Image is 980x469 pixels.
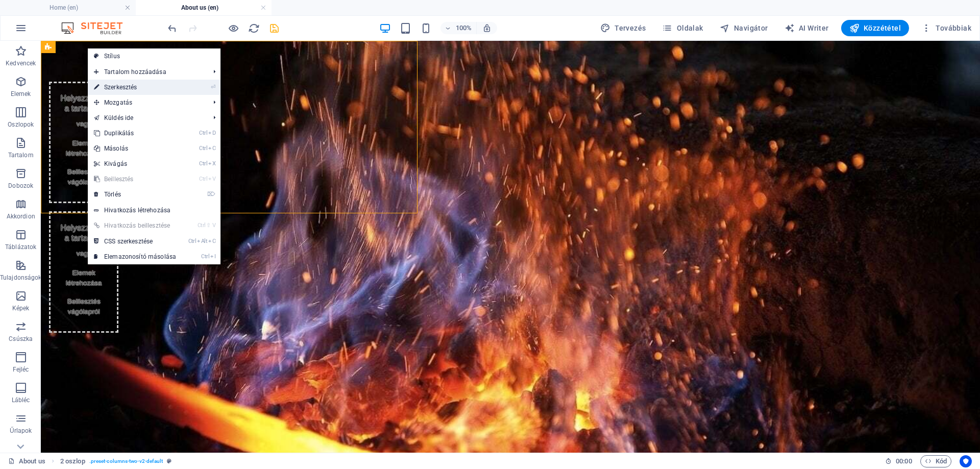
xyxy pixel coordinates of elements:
span: Közzététel [849,23,901,33]
span: Elemek létrehozása [19,225,67,250]
button: AI Writer [780,20,833,36]
i: ⏎ [211,84,215,90]
button: Kód [920,455,951,467]
nav: breadcrumb [60,455,172,467]
p: Lábléc [12,396,30,404]
p: Csúszka [9,335,33,343]
i: I [210,253,215,260]
a: ⏎Szerkesztés [88,80,182,95]
i: D [208,130,215,136]
button: save [268,22,280,34]
i: Ctrl [188,238,197,244]
span: Mozgatás [88,95,205,110]
a: Hivatkozás létrehozása [88,203,220,218]
i: Ctrl [199,176,207,182]
i: ⌦ [207,191,215,198]
a: CtrlDDuplikálás [88,126,182,141]
i: Ez az elem egy testreszabható előre beállítás [167,458,171,464]
a: Ctrl⇧VHivatkozás beillesztése [88,218,182,233]
h4: About us (en) [136,2,272,13]
a: CtrlIElemazonosító másolása [88,249,182,264]
button: Közzététel [841,20,909,36]
p: Űrlapok [10,427,32,435]
a: CtrlCMásolás [88,141,182,156]
button: undo [166,22,178,34]
span: Oldalak [662,23,703,33]
p: Képek [12,304,30,312]
i: C [208,145,215,152]
i: Weboldal újratöltése [248,22,260,34]
button: Usercentrics [960,455,972,467]
p: Dobozok [8,182,33,190]
i: Ctrl [198,222,206,229]
span: . preset-columns-two-v2-default [89,455,163,467]
p: Elemek [11,90,31,98]
span: Elemek létrehozása [19,95,67,120]
button: Tervezés [596,20,650,36]
button: Oldalak [658,20,707,36]
i: C [208,238,215,244]
p: Fejléc [13,365,29,374]
button: 100% [440,22,477,34]
span: Kód [925,455,947,467]
a: CtrlAltCCSS szerkesztése [88,234,182,249]
i: Alt [197,238,207,244]
span: : [903,457,904,465]
h6: 100% [456,22,472,34]
h6: Munkamenet idő [885,455,912,467]
a: ⌦Törlés [88,187,182,202]
i: ⇧ [206,222,211,229]
span: Beillesztés vágólapról [19,124,67,149]
i: X [208,160,215,167]
button: Navigátor [716,20,772,36]
a: Kattintson a kijelölés megszüntetéséhez. Dupla kattintás az oldalak megnyitásához [8,455,45,467]
span: Tervezés [600,23,646,33]
i: V [212,222,215,229]
p: Táblázatok [5,243,36,251]
i: Ctrl [199,160,207,167]
i: Átméretezés esetén automatikusan beállítja a nagyítási szintet a választott eszköznek megfelelően. [482,23,492,33]
span: Kattintson a kijelöléshez. Dupla kattintás az szerkesztéshez [60,455,85,467]
p: Oszlopok [8,120,34,129]
p: Kedvencek [6,59,36,67]
div: Helyezze ide a tartalmat [8,170,78,292]
i: Ctrl [199,130,207,136]
p: Tartalom [8,151,34,159]
span: Tartalom hozzáadása [88,64,205,80]
span: Továbbiak [921,23,971,33]
i: Visszavonás: Pozícionálás megváltoztatása (Ctrl+Z) [166,22,178,34]
div: Helyezze ide a tartalmat [8,41,78,162]
span: AI Writer [785,23,829,33]
a: CtrlXKivágás [88,156,182,171]
i: Ctrl [199,145,207,152]
button: reload [248,22,260,34]
span: Beillesztés vágólapról [19,254,67,278]
a: Küldés ide [88,110,205,126]
span: 00 00 [896,455,912,467]
i: Mentés (Ctrl+S) [268,22,280,34]
button: Kattintson ide az előnézeti módból való kilépéshez és a szerkesztés folytatásához [227,22,239,34]
a: CtrlVBeillesztés [88,171,182,187]
span: Navigátor [720,23,768,33]
a: Stílus [88,48,220,64]
img: Editor Logo [59,22,135,34]
i: V [208,176,215,182]
p: Akkordion [7,212,35,220]
button: Továbbiak [917,20,975,36]
i: Ctrl [201,253,209,260]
